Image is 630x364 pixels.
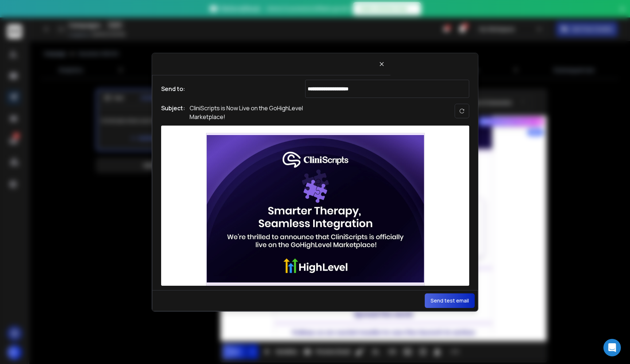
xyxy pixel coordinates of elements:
[190,104,335,121] p: CliniScripts is Now Live on the GoHighLevel Marketplace!
[206,135,424,282] img: ecb7c78d-b68e-4dfe-adf9-4de550d88d3d.jpeg
[425,293,475,308] button: Send test email
[161,104,185,121] h1: Subject:
[161,84,190,93] h1: Send to:
[603,339,621,356] div: Open Intercom Messenger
